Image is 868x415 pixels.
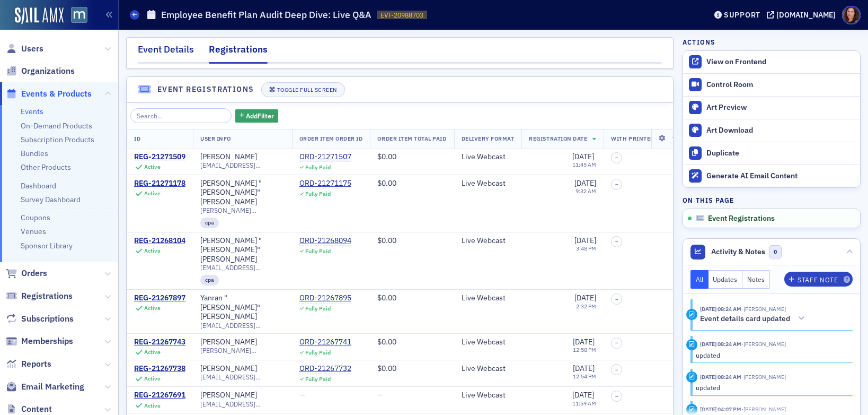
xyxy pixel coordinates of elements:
a: Registrations [6,290,73,302]
a: Reports [6,358,51,370]
a: Dashboard [21,181,56,191]
span: Natalie Antonakas [741,373,786,381]
span: Memberships [21,335,73,347]
div: [PERSON_NAME] [200,338,257,347]
a: Coupons [21,213,50,222]
img: SailAMX [15,7,64,24]
time: 8/14/2025 08:24 AM [700,305,741,313]
a: Orders [6,267,47,279]
span: [EMAIL_ADDRESS][PERSON_NAME][DOMAIN_NAME] [200,400,285,408]
div: Live Webcast [462,179,515,188]
span: Delivery Format [462,135,515,142]
button: [DOMAIN_NAME] [767,11,839,19]
span: ID [134,135,140,142]
button: All [690,270,708,289]
time: 12:54 PM [573,373,596,380]
span: User Info [200,135,231,142]
time: 11:59 AM [572,400,596,407]
span: Email Marketing [21,381,84,393]
time: 3:48 PM [576,245,596,252]
span: [DATE] [572,390,594,400]
span: Users [21,43,43,55]
h4: Actions [683,37,715,47]
span: Content [21,403,52,415]
a: Sponsor Library [21,241,73,250]
button: Staff Note [784,272,853,287]
a: REG-21268104 [134,236,185,246]
a: REG-21267743 [134,338,185,347]
span: Order Item Total Paid [377,135,446,142]
a: ORD-21267895 [299,293,351,303]
img: SailAMX [71,7,87,23]
a: REG-21271178 [134,179,185,188]
a: Other Products [21,162,71,172]
div: Event Details [138,42,194,62]
div: Fully Paid [305,376,331,383]
div: Update [686,371,697,383]
a: Control Room [683,74,860,96]
a: REG-21267691 [134,391,185,400]
div: cpa [200,275,219,286]
a: ORD-21268094 [299,236,351,246]
span: [DATE] [574,293,596,302]
a: Art Preview [683,96,860,119]
span: [PERSON_NAME][EMAIL_ADDRESS][DOMAIN_NAME] [200,206,285,214]
div: Active [144,247,161,254]
span: [EMAIL_ADDRESS][DOMAIN_NAME] [200,322,285,330]
a: REG-21271509 [134,152,185,162]
div: Toggle Full Screen [277,87,337,93]
div: Staff Note [798,277,838,283]
button: Toggle Full Screen [261,82,345,97]
div: Active [144,163,161,170]
span: [DATE] [573,337,595,347]
a: REG-21267738 [134,364,185,374]
span: Registration Date [529,135,587,142]
time: 2:32 PM [576,302,596,310]
div: Art Download [706,126,855,135]
div: Art Preview [706,103,855,113]
a: Yanran "[PERSON_NAME]" [PERSON_NAME] [200,293,285,322]
div: REG-21267897 [134,293,185,303]
div: updated [696,383,846,392]
button: Generate AI Email Content [683,165,860,187]
a: ORD-21267732 [299,364,351,374]
button: Updates [708,270,743,289]
div: [PERSON_NAME] [200,391,257,400]
a: Subscriptions [6,313,74,325]
span: – [615,296,618,302]
span: [EMAIL_ADDRESS][DOMAIN_NAME] [200,264,285,272]
span: Add Filter [246,111,274,120]
span: $0.00 [377,337,396,347]
div: Live Webcast [462,293,515,303]
span: 0 [769,245,782,258]
div: [PERSON_NAME] "[PERSON_NAME]" [PERSON_NAME] [200,236,285,264]
a: [PERSON_NAME] [200,152,257,162]
div: ORD-21267741 [299,338,351,347]
span: — [299,390,305,400]
span: – [615,238,618,245]
div: Registrations [209,42,268,64]
span: $0.00 [377,364,396,373]
button: Event details card updated [700,313,809,324]
span: $0.00 [377,178,396,188]
div: Fully Paid [305,191,331,197]
span: $0.00 [377,152,396,161]
div: cpa [200,218,219,228]
div: Fully Paid [305,305,331,312]
span: Organizations [21,65,75,77]
a: Content [6,403,52,415]
div: Active [144,305,161,312]
div: Support [724,10,760,20]
span: [EMAIL_ADDRESS][DOMAIN_NAME] [200,161,285,169]
a: Email Marketing [6,381,84,393]
a: View Homepage [64,7,87,25]
a: View on Frontend [683,51,860,73]
a: Events [21,107,43,116]
span: Order Item Order ID [299,135,363,142]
